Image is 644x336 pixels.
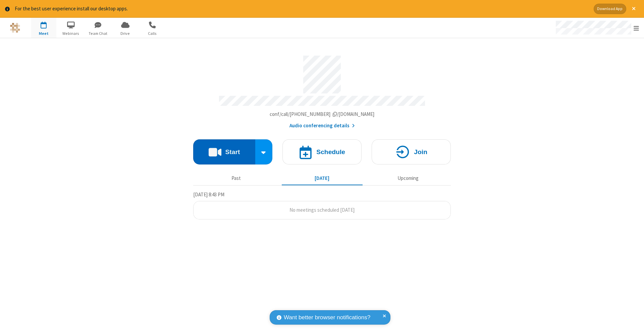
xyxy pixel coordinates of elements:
section: Today's Meetings [193,191,451,219]
span: [DATE] 8:43 PM [193,191,224,198]
button: Past [196,172,277,185]
button: Close alert [629,4,639,14]
button: Upcoming [368,172,448,185]
button: Schedule [282,139,362,164]
button: Download App [594,4,626,14]
span: Copy my meeting room link [270,111,375,117]
button: [DATE] [282,172,363,185]
span: Webinars [58,30,84,37]
button: Join [372,139,451,164]
button: Audio conferencing details [289,122,355,130]
span: Want better browser notifications? [284,313,370,322]
div: For the best user experience install our desktop apps. [15,5,589,13]
span: No meetings scheduled [DATE] [289,207,355,213]
button: Logo [2,18,28,38]
h4: Start [225,149,240,155]
div: Open menu [549,18,644,38]
button: Start [193,139,255,164]
button: Copy my meeting room linkCopy my meeting room link [270,111,375,118]
span: Team Chat [86,30,111,37]
span: Calls [140,30,165,37]
span: Drive [113,30,138,37]
h4: Schedule [316,149,345,155]
span: Meet [31,30,56,37]
h4: Join [414,149,427,155]
section: Account details [193,51,451,129]
img: QA Selenium DO NOT DELETE OR CHANGE [10,23,20,33]
div: Start conference options [255,139,273,164]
